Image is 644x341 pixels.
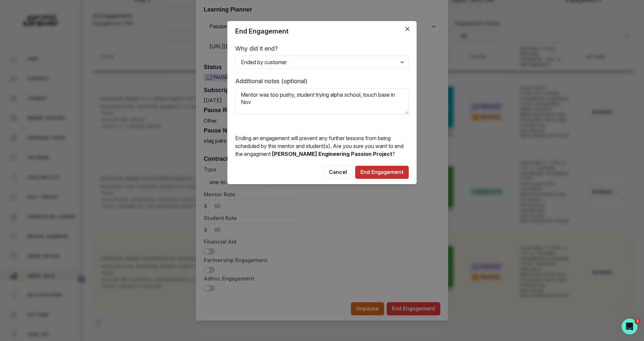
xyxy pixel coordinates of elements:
[235,77,409,85] p: Additional notes (optional)
[323,166,353,179] button: Cancel
[355,166,409,179] button: End Engagement
[635,319,640,324] span: 1
[392,151,395,157] span: ?
[235,44,409,53] p: Why did it end?
[227,21,417,41] header: End Engagement
[402,24,413,34] button: Close
[235,135,403,157] span: Ending an engagement will prevent any further lessons from being scheduled by this mentor and stu...
[272,151,392,157] span: [PERSON_NAME] Engineering Passion Project
[622,319,637,334] iframe: Intercom live chat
